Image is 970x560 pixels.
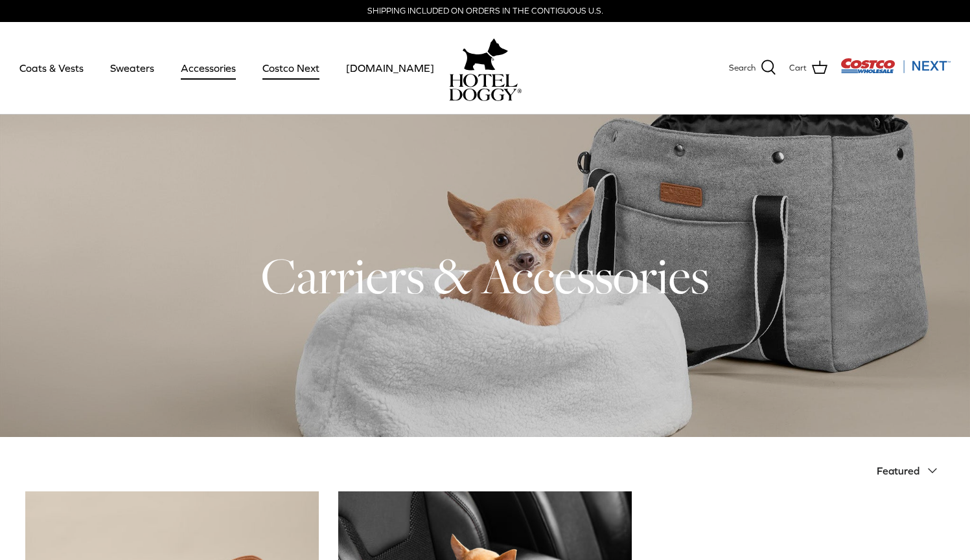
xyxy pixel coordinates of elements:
[789,62,807,75] span: Cart
[877,465,919,476] span: Featured
[334,46,446,90] a: [DOMAIN_NAME]
[463,35,508,74] img: hoteldoggy.com
[729,60,776,76] a: Search
[25,244,945,308] h1: Carriers & Accessories
[8,46,95,90] a: Coats & Vests
[840,58,951,74] img: Costco Next
[449,35,522,101] a: hoteldoggy.com hoteldoggycom
[789,60,827,76] a: Cart
[98,46,166,90] a: Sweaters
[169,46,248,90] a: Accessories
[251,46,331,90] a: Costco Next
[449,74,522,101] img: hoteldoggycom
[877,456,945,485] button: Featured
[840,66,951,76] a: Visit Costco Next
[729,62,756,75] span: Search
